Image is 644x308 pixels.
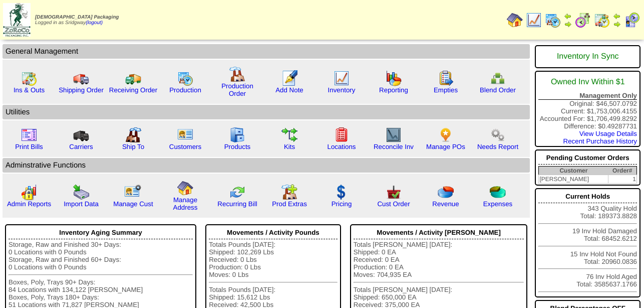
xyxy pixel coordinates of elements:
[125,127,141,143] img: factory2.gif
[209,226,338,239] div: Movements / Activity Pounds
[434,86,458,94] a: Empties
[608,167,636,175] th: Order#
[328,86,356,94] a: Inventory
[480,86,516,94] a: Blend Order
[35,15,119,26] span: Logged in as Sridgway
[229,184,245,200] img: reconcile.gif
[21,70,37,86] img: calendarinout.gif
[124,184,143,200] img: managecust.png
[575,12,591,28] img: calendarblend.gif
[169,86,201,94] a: Production
[281,70,297,86] img: orders.gif
[535,71,640,147] div: Original: $46,507.0792 Current: $1,753,006.4155 Accounted For: $1,706,499.8292 Difference: $0.492...
[327,143,356,150] a: Locations
[224,143,251,150] a: Products
[334,127,350,143] img: locations.gif
[177,180,193,196] img: home.gif
[564,20,572,28] img: arrowright.gif
[69,143,93,150] a: Carriers
[538,47,637,66] div: Inventory In Sync
[14,86,45,94] a: Ins & Outs
[86,20,103,26] a: (logout)
[624,12,640,28] img: calendarcustomer.gif
[217,200,257,208] a: Recurring Bill
[613,20,621,28] img: arrowright.gif
[3,44,530,59] td: General Management
[564,12,572,20] img: arrowleft.gif
[613,12,621,20] img: arrowleft.gif
[490,70,506,86] img: network.png
[125,70,141,86] img: truck2.gif
[3,105,530,119] td: Utilities
[539,175,608,184] td: [PERSON_NAME]
[374,143,414,150] a: Reconcile Inv
[281,184,297,200] img: prodextras.gif
[386,184,402,200] img: cust_order.png
[538,190,637,203] div: Current Holds
[526,12,542,28] img: line_graph.gif
[438,184,454,200] img: pie_chart.png
[334,184,350,200] img: dollar.gif
[73,127,89,143] img: truck3.gif
[477,143,518,150] a: Needs Report
[579,130,637,137] a: View Usage Details
[35,15,119,20] span: [DEMOGRAPHIC_DATA] Packaging
[483,200,513,208] a: Expenses
[15,143,43,150] a: Print Bills
[229,66,245,82] img: factory.gif
[272,200,307,208] a: Prod Extras
[122,143,144,150] a: Ship To
[608,175,636,184] td: 1
[377,200,410,208] a: Cust Order
[379,86,408,94] a: Reporting
[281,127,297,143] img: workflow.gif
[59,86,104,94] a: Shipping Order
[73,70,89,86] img: truck.gif
[3,158,530,173] td: Adminstrative Functions
[535,188,640,297] div: 343 Quality Hold Total: 189373.8828 19 Inv Hold Damaged Total: 68452.6212 15 Inv Hold Not Found T...
[173,196,198,211] a: Manage Address
[594,12,610,28] img: calendarinout.gif
[507,12,523,28] img: home.gif
[332,200,352,208] a: Pricing
[177,70,193,86] img: calendarprod.gif
[21,127,37,143] img: invoice2.gif
[334,70,350,86] img: line_graph.gif
[177,127,193,143] img: customers.gif
[438,127,454,143] img: po.png
[386,70,402,86] img: graph.gif
[426,143,465,150] a: Manage POs
[7,200,51,208] a: Admin Reports
[538,151,637,165] div: Pending Customer Orders
[21,184,37,200] img: graph2.png
[490,184,506,200] img: pie_chart2.png
[3,3,31,37] img: zoroco-logo-small.webp
[545,12,561,28] img: calendarprod.gif
[221,82,253,97] a: Production Order
[563,137,637,145] a: Recent Purchase History
[229,127,245,143] img: cabinet.gif
[113,200,153,208] a: Manage Cust
[73,184,89,200] img: import.gif
[539,167,608,175] th: Customer
[432,200,459,208] a: Revenue
[109,86,157,94] a: Receiving Order
[438,70,454,86] img: workorder.gif
[169,143,201,150] a: Customers
[354,226,524,239] div: Movements / Activity [PERSON_NAME]
[538,73,637,92] div: Owned Inv Within $1
[9,226,193,239] div: Inventory Aging Summary
[284,143,295,150] a: Kits
[386,127,402,143] img: line_graph2.gif
[490,127,506,143] img: workflow.png
[275,86,303,94] a: Add Note
[64,200,99,208] a: Import Data
[538,92,637,100] div: Management Only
